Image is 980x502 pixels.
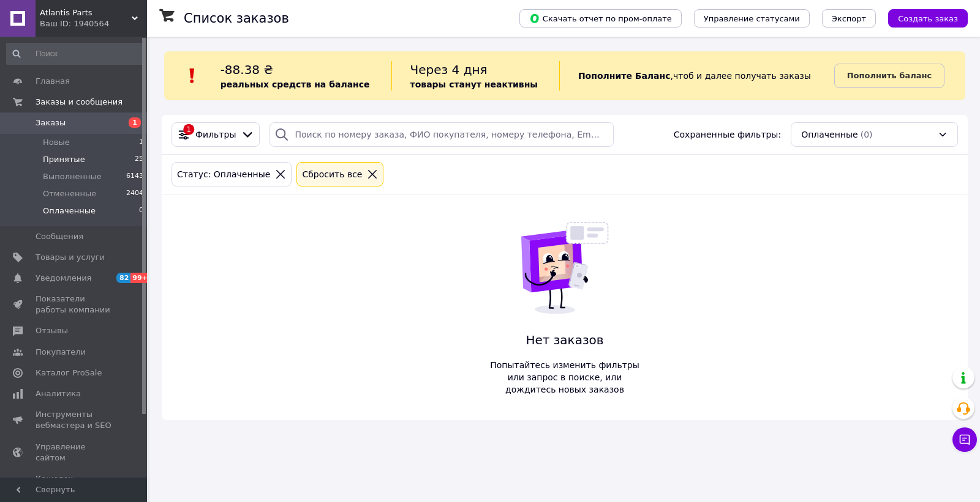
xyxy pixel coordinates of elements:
span: Сообщения [36,231,83,242]
span: Фильтры [195,128,236,141]
span: Инструменты вебмастера и SEO [36,409,113,431]
span: Заказы и сообщения [36,97,123,108]
button: Скачать отчет по пром-оплате [519,9,682,28]
span: Управление статусами [704,14,800,23]
span: Аналитика [36,388,81,399]
span: 25 [135,154,143,165]
input: Поиск [6,43,145,65]
b: Пополнить баланс [847,71,932,80]
button: Управление статусами [694,9,810,28]
span: Скачать отчет по пром-оплате [529,13,672,24]
span: Создать заказ [898,14,958,23]
span: 1 [129,117,141,128]
span: Через 4 дня [410,62,488,77]
span: 0 [139,205,143,216]
span: 2404 [126,188,143,199]
button: Создать заказ [888,9,968,28]
span: Сохраненные фильтры: [674,128,781,141]
span: 1 [139,137,143,148]
span: -88.38 ₴ [221,62,273,77]
span: Уведомления [36,273,91,284]
b: Пополните Баланс [578,71,671,81]
div: Сбросить все [300,168,364,181]
b: товары станут неактивны [410,79,538,89]
span: Покупатели [36,347,86,358]
span: Оплаченные [43,205,96,216]
span: Нет заказов [484,331,646,349]
img: :exclamation: [183,67,202,85]
span: Отмененные [43,188,96,199]
span: Управление сайтом [36,441,113,463]
span: Оплаченные [801,128,858,141]
span: Товары и услуги [36,252,105,263]
span: Кошелек компании [36,473,113,495]
input: Поиск по номеру заказа, ФИО покупателя, номеру телефона, Email, номеру накладной [269,122,614,147]
span: Новые [43,137,70,148]
div: Ваш ID: 1940564 [40,18,147,29]
h1: Список заказов [184,11,289,26]
span: Показатели работы компании [36,293,113,316]
span: Принятые [43,154,85,165]
div: Статус: Оплаченные [175,168,273,181]
span: Главная [36,76,70,87]
span: Заказы [36,117,66,128]
span: 82 [116,273,130,283]
button: Экспорт [822,9,876,28]
b: реальных средств на балансе [221,79,370,89]
button: Чат с покупателем [952,427,977,452]
span: Выполненные [43,171,102,182]
span: 99+ [130,273,151,283]
span: (0) [861,130,873,139]
a: Пополнить баланс [834,64,944,88]
span: 6143 [126,171,143,182]
span: Экспорт [832,14,866,23]
span: Отзывы [36,325,68,336]
a: Создать заказ [876,13,968,23]
span: Попытайтесь изменить фильтры или запрос в поиске, или дождитесь новых заказов [484,359,646,396]
span: Каталог ProSale [36,367,102,378]
span: Atlantis Parts [40,7,132,18]
div: , чтоб и далее получать заказы [559,61,834,90]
